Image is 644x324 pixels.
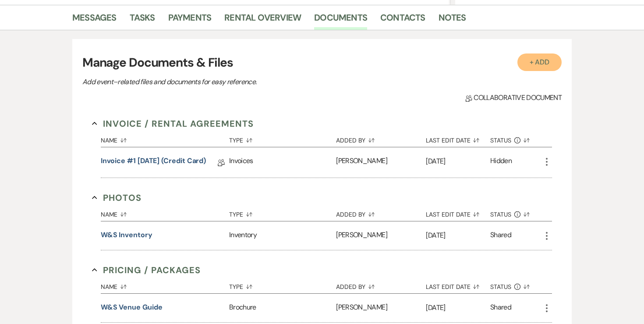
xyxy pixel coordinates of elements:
div: Invoices [229,147,336,178]
button: Last Edit Date [426,130,490,147]
button: W&S Venue Guide [101,302,163,313]
span: Collaborative document [465,93,562,103]
button: Pricing / Packages [92,263,201,277]
button: Added By [336,204,426,221]
a: Notes [439,11,466,30]
a: Invoice #1 [DATE] (credit card) [101,156,206,169]
button: Invoice / Rental Agreements [92,117,254,130]
span: Status [490,284,511,290]
p: [DATE] [426,156,490,167]
a: Tasks [130,11,155,30]
button: W&S Inventory [101,230,152,240]
div: Shared [490,230,511,242]
div: [PERSON_NAME] [336,294,426,322]
button: Type [229,130,336,147]
button: + Add [517,53,562,71]
button: Name [101,130,229,147]
a: Documents [314,11,367,30]
button: Added By [336,277,426,293]
button: Name [101,277,229,293]
div: [PERSON_NAME] [336,221,426,250]
button: Added By [336,130,426,147]
a: Payments [168,11,212,30]
button: Type [229,204,336,221]
p: [DATE] [426,230,490,241]
a: Contacts [380,11,425,30]
button: Type [229,277,336,293]
button: Name [101,204,229,221]
p: [DATE] [426,302,490,313]
button: Last Edit Date [426,277,490,293]
button: Photos [92,191,142,204]
button: Status [490,204,541,221]
button: Status [490,130,541,147]
div: [PERSON_NAME] [336,147,426,178]
a: Rental Overview [224,11,301,30]
p: Add event–related files and documents for easy reference. [82,76,389,88]
h3: Manage Documents & Files [82,53,562,72]
span: Status [490,137,511,143]
div: Inventory [229,221,336,250]
div: Shared [490,302,511,314]
button: Last Edit Date [426,204,490,221]
a: Messages [72,11,117,30]
span: Status [490,211,511,217]
div: Hidden [490,156,512,169]
button: Status [490,277,541,293]
div: Brochure [229,294,336,322]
